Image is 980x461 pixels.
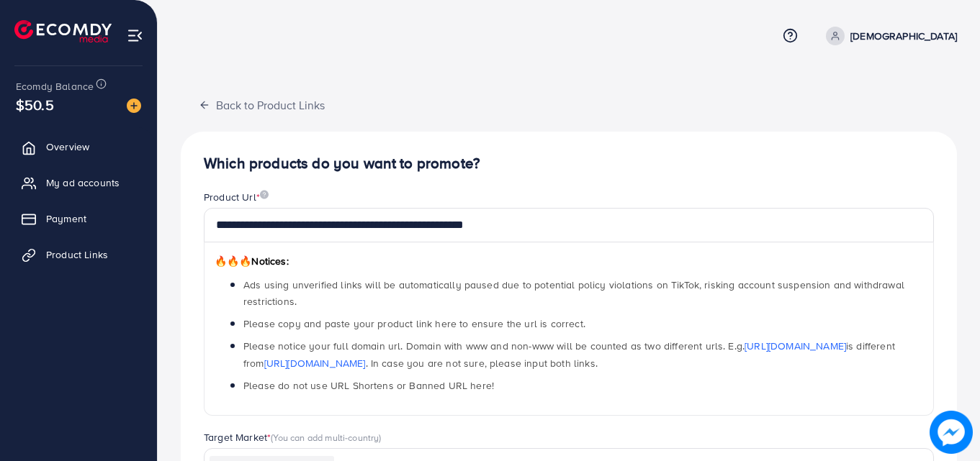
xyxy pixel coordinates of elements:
[260,190,269,199] img: image
[930,411,973,454] img: image
[243,339,895,370] span: Please notice your full domain url. Domain with www and non-www will be counted as two different ...
[215,254,289,268] span: Notices:
[16,94,54,115] span: $50.5
[16,79,94,93] span: Ecomdy Balance
[11,132,146,161] a: Overview
[127,27,143,44] img: menu
[271,431,381,444] span: (You can add multi-country)
[215,254,251,268] span: 🔥🔥🔥
[243,278,904,309] span: Ads using unverified links will be automatically paused due to potential policy violations on Tik...
[243,378,494,393] span: Please do not use URL Shortens or Banned URL here!
[14,20,112,42] img: logo
[243,316,585,331] span: Please copy and paste your product link here to ensure the url is correct.
[204,190,269,204] label: Product Url
[850,27,957,45] p: [DEMOGRAPHIC_DATA]
[11,240,146,269] a: Product Links
[46,140,89,154] span: Overview
[11,168,146,197] a: My ad accounts
[11,204,146,233] a: Payment
[127,99,141,113] img: image
[46,175,120,190] span: My ad accounts
[820,27,957,45] a: [DEMOGRAPHIC_DATA]
[46,211,86,226] span: Payment
[745,339,846,353] a: [URL][DOMAIN_NAME]
[46,247,108,262] span: Product Links
[264,356,366,370] a: [URL][DOMAIN_NAME]
[204,430,382,444] label: Target Market
[181,89,343,120] button: Back to Product Links
[204,155,934,173] h4: Which products do you want to promote?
